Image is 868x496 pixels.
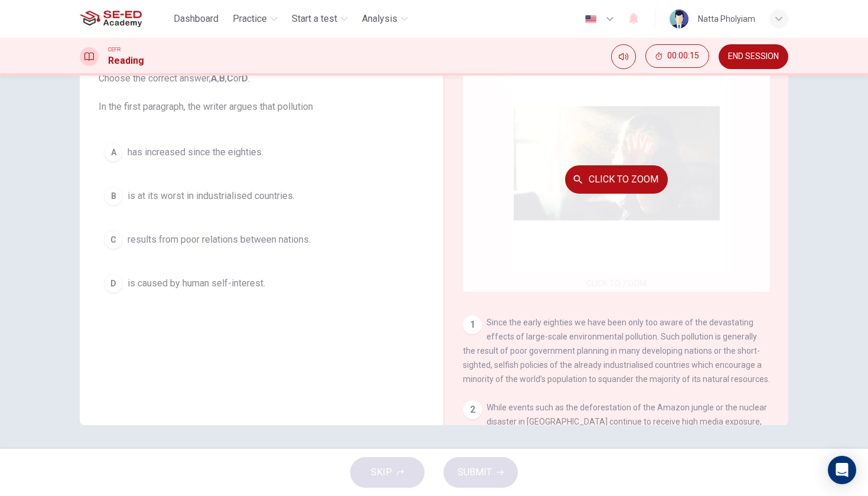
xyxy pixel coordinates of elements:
[128,233,311,247] span: results from poor relations between nations.
[463,400,482,419] div: 2
[645,44,709,68] button: 00:00:15
[565,165,668,194] button: Click to Zoom
[463,315,482,334] div: 1
[667,51,699,61] span: 00:00:15
[698,12,755,26] div: Natta Pholyiam
[104,274,123,293] div: D
[104,143,123,162] div: A
[80,7,169,31] a: SE-ED Academy logo
[128,145,263,159] span: has increased since the eighties.
[719,44,788,69] button: END SESSION
[463,318,770,384] span: Since the early eighties we have been only too aware of the devastating effects of large-scale en...
[242,73,248,84] b: D
[287,8,353,30] button: Start a test
[611,44,636,69] div: Mute
[169,8,223,30] button: Dashboard
[99,225,425,254] button: Cresults from poor relations between nations.
[233,12,267,26] span: Practice
[108,54,144,68] h1: Reading
[99,71,425,114] span: Choose the correct answer, , , or . In the first paragraph, the writer argues that pollution
[828,456,856,484] div: Open Intercom Messenger
[104,187,123,205] div: B
[670,9,688,28] img: Profile picture
[128,189,295,203] span: is at its worst in industrialised countries.
[108,45,120,54] span: CEFR
[583,15,598,24] img: en
[728,52,779,61] span: END SESSION
[227,73,233,84] b: C
[292,12,337,26] span: Start a test
[219,73,225,84] b: B
[211,73,217,84] b: A
[99,138,425,167] button: Ahas increased since the eighties.
[645,44,709,69] div: Hide
[362,12,397,26] span: Analysis
[228,8,282,30] button: Practice
[104,230,123,249] div: C
[128,276,265,291] span: is caused by human self-interest.
[357,8,413,30] button: Analysis
[99,181,425,211] button: Bis at its worst in industrialised countries.
[174,12,218,26] span: Dashboard
[99,269,425,298] button: Dis caused by human self-interest.
[80,7,142,31] img: SE-ED Academy logo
